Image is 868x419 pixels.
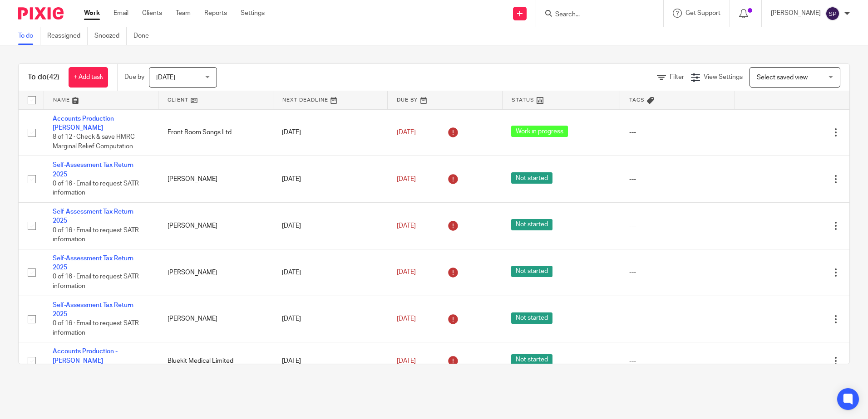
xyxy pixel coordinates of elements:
[176,9,191,18] a: Team
[53,321,139,336] span: 0 of 16 · Email to request SATR information
[273,156,388,203] td: [DATE]
[273,296,388,342] td: [DATE]
[273,203,388,249] td: [DATE]
[397,358,416,364] span: [DATE]
[124,73,144,82] p: Due by
[142,9,162,18] a: Clients
[825,6,840,21] img: svg%3E
[704,74,743,80] span: View Settings
[204,9,227,18] a: Reports
[133,27,156,45] a: Done
[511,354,552,365] span: Not started
[18,27,40,45] a: To do
[113,9,128,18] a: Email
[629,128,726,137] div: ---
[158,342,273,380] td: Bluekit Medical Limited
[511,172,552,184] span: Not started
[397,316,416,322] span: [DATE]
[629,356,726,365] div: ---
[94,27,127,45] a: Snoozed
[554,11,636,19] input: Search
[670,74,684,80] span: Filter
[53,162,133,177] a: Self-Assessment Tax Return 2025
[158,296,273,342] td: [PERSON_NAME]
[511,312,552,324] span: Not started
[53,302,133,317] a: Self-Assessment Tax Return 2025
[53,134,135,150] span: 8 of 12 · Check & save HMRC Marginal Relief Computation
[629,221,726,230] div: ---
[686,10,720,16] span: Get Support
[273,109,388,156] td: [DATE]
[158,203,273,249] td: [PERSON_NAME]
[511,219,552,230] span: Not started
[273,342,388,380] td: [DATE]
[84,9,100,18] a: Work
[757,74,808,81] span: Select saved view
[511,126,568,137] span: Work in progress
[771,9,821,18] p: [PERSON_NAME]
[53,180,139,196] span: 0 of 16 · Email to request SATR information
[53,209,133,224] a: Self-Assessment Tax Return 2025
[53,348,118,364] a: Accounts Production - [PERSON_NAME]
[53,116,118,131] a: Accounts Production - [PERSON_NAME]
[47,73,59,81] span: (42)
[397,129,416,136] span: [DATE]
[158,109,273,156] td: Front Room Songs Ltd
[397,269,416,276] span: [DATE]
[629,268,726,277] div: ---
[53,274,139,290] span: 0 of 16 · Email to request SATR information
[511,266,552,277] span: Not started
[47,27,88,45] a: Reassigned
[629,97,645,102] span: Tags
[629,175,726,184] div: ---
[629,314,726,323] div: ---
[69,67,108,88] a: + Add task
[158,249,273,296] td: [PERSON_NAME]
[18,7,64,19] img: Pixie
[28,73,59,82] h1: To do
[158,156,273,203] td: [PERSON_NAME]
[53,255,133,271] a: Self-Assessment Tax Return 2025
[156,74,175,81] span: [DATE]
[273,249,388,296] td: [DATE]
[397,223,416,229] span: [DATE]
[397,176,416,182] span: [DATE]
[241,9,265,18] a: Settings
[53,227,139,243] span: 0 of 16 · Email to request SATR information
